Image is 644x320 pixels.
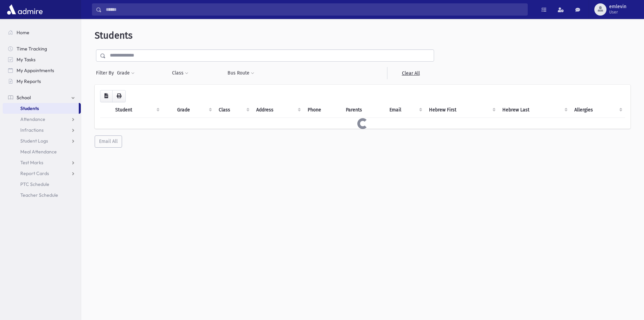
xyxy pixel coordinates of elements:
th: Class [215,102,253,118]
img: AdmirePro [5,3,44,16]
th: Email [385,102,425,118]
a: My Tasks [3,54,81,65]
button: Print [112,90,126,102]
a: PTC Schedule [3,179,81,190]
a: Time Tracking [3,43,81,54]
th: Hebrew First [425,102,498,118]
a: Meal Attendance [3,146,81,157]
button: Grade [117,67,135,79]
th: Student [111,102,162,118]
span: Attendance [20,116,45,122]
a: Test Marks [3,157,81,168]
a: Clear All [387,67,434,79]
span: Time Tracking [17,46,47,52]
span: User [609,9,626,15]
span: Meal Attendance [20,149,57,155]
button: CSV [100,90,113,102]
span: Report Cards [20,170,49,176]
span: Teacher Schedule [20,192,58,198]
button: Class [172,67,189,79]
a: Home [3,27,81,38]
th: Hebrew Last [498,102,571,118]
a: Teacher Schedule [3,190,81,200]
th: Grade [173,102,214,118]
th: Address [252,102,304,118]
button: Email All [95,135,122,148]
a: School [3,92,81,103]
button: Bus Route [227,67,255,79]
th: Phone [304,102,342,118]
span: Infractions [20,127,44,133]
span: My Appointments [17,67,54,73]
span: Students [95,30,133,41]
span: emlevin [609,4,626,9]
th: Parents [342,102,385,118]
span: Test Marks [20,159,43,166]
a: My Reports [3,76,81,87]
th: Allergies [570,102,625,118]
a: Student Logs [3,135,81,146]
input: Search [102,3,527,16]
a: My Appointments [3,65,81,76]
span: My Tasks [17,57,35,63]
a: Infractions [3,125,81,135]
span: School [17,94,31,101]
span: My Reports [17,78,41,84]
span: Student Logs [20,138,48,144]
span: Home [17,29,29,36]
span: PTC Schedule [20,181,49,187]
a: Students [3,103,79,114]
span: Filter By [96,69,117,77]
a: Report Cards [3,168,81,179]
span: Students [20,105,39,111]
a: Attendance [3,114,81,125]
